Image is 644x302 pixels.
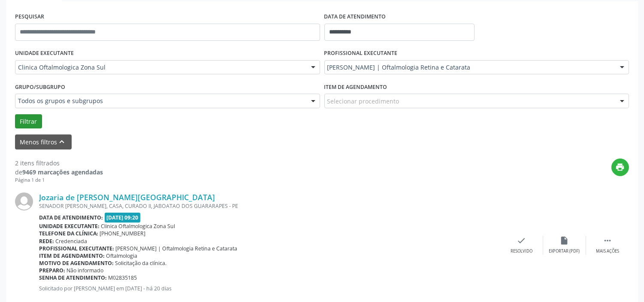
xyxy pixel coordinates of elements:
[39,245,114,252] b: Profissional executante:
[101,223,175,230] span: Clinica Oftalmologica Zona Sul
[15,10,44,24] label: PESQUISAR
[324,47,398,60] label: PROFISSIONAL EXECUTANTE
[327,97,399,106] span: Selecionar procedimento
[611,159,629,176] button: print
[39,223,100,230] b: Unidade executante:
[549,248,580,254] div: Exportar (PDF)
[39,192,215,202] a: Jozaria de [PERSON_NAME][GEOGRAPHIC_DATA]
[39,267,65,274] b: Preparo:
[511,248,532,254] div: Resolvido
[15,192,33,210] img: img
[105,213,141,223] span: [DATE] 09:20
[18,63,302,72] span: Clinica Oftalmologica Zona Sul
[15,168,103,177] div: de
[22,168,103,176] strong: 9469 marcações agendadas
[616,162,625,172] i: print
[106,252,138,259] span: Oftalmologia
[39,285,500,292] p: Solicitado por [PERSON_NAME] em [DATE] - há 20 dias
[39,259,114,267] b: Motivo de agendamento:
[324,10,386,24] label: DATA DE ATENDIMENTO
[39,214,103,221] b: Data de atendimento:
[39,274,107,281] b: Senha de atendimento:
[57,137,67,146] i: keyboard_arrow_up
[109,274,137,281] span: M02835185
[15,134,72,149] button: Menos filtroskeyboard_arrow_up
[116,245,238,252] span: [PERSON_NAME] | Oftalmologia Retina e Catarata
[596,248,619,254] div: Mais ações
[15,159,103,168] div: 2 itens filtrados
[39,252,105,259] b: Item de agendamento:
[39,238,54,245] b: Rede:
[327,63,612,72] span: [PERSON_NAME] | Oftalmologia Retina e Catarata
[56,238,88,245] span: Credenciada
[115,259,167,267] span: Solicitação da clínica.
[39,202,500,210] div: SENADOR [PERSON_NAME], CASA, CURADO II, JABOATAO DOS GUARARAPES - PE
[15,80,65,94] label: Grupo/Subgrupo
[18,97,302,105] span: Todos os grupos e subgrupos
[39,230,98,237] b: Telefone da clínica:
[517,236,526,245] i: check
[15,114,42,129] button: Filtrar
[603,236,612,245] i: 
[67,267,104,274] span: Não informado
[15,47,74,60] label: UNIDADE EXECUTANTE
[324,80,387,94] label: Item de agendamento
[15,177,103,184] div: Página 1 de 1
[560,236,569,245] i: insert_drive_file
[100,230,146,237] span: [PHONE_NUMBER]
